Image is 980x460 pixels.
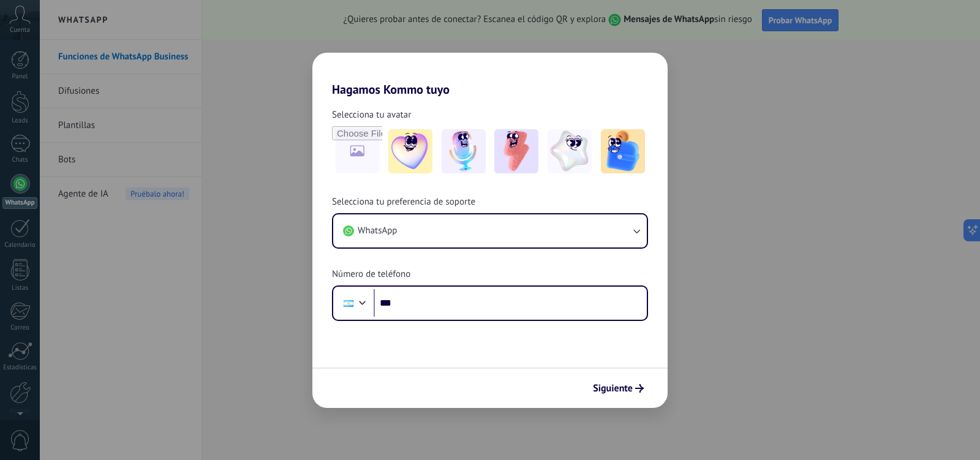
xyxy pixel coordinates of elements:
span: Selecciona tu preferencia de soporte [332,196,475,208]
button: Siguiente [587,378,649,399]
button: WhatsApp [333,214,647,247]
span: Número de teléfono [332,268,410,281]
img: -1.jpeg [388,129,432,173]
div: Argentina: + 54 [337,290,360,316]
img: -3.jpeg [494,129,538,173]
img: -5.jpeg [601,129,645,173]
img: -4.jpeg [548,129,592,173]
span: Siguiente [593,384,633,393]
span: Selecciona tu avatar [332,109,411,121]
img: -2.jpeg [442,129,486,173]
h2: Hagamos Kommo tuyo [312,53,668,97]
span: WhatsApp [358,225,397,237]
